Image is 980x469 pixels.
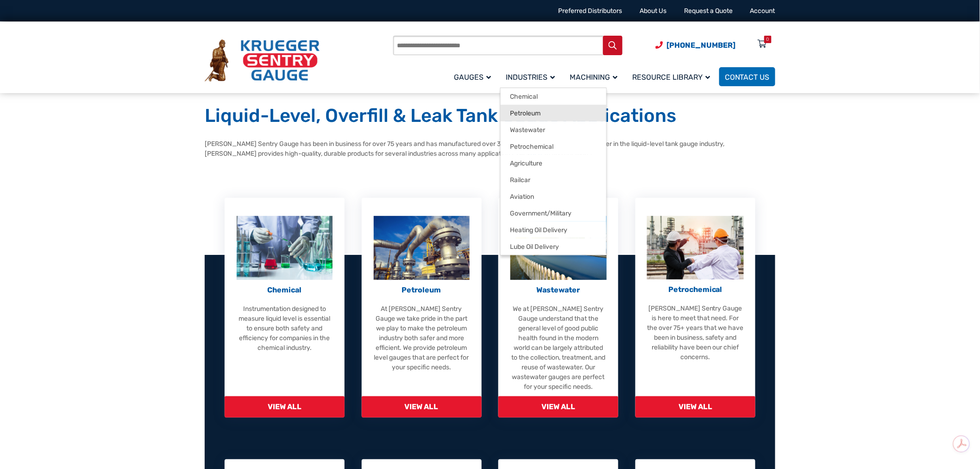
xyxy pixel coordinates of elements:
[454,73,491,82] span: Gauges
[501,121,606,138] a: Wastewater
[666,41,735,50] span: [PHONE_NUMBER]
[501,155,606,171] a: Agriculture
[570,73,617,82] span: Machining
[498,396,618,418] span: View All
[635,396,755,418] span: View All
[205,104,775,127] h1: Liquid-Level, Overfill & Leak Tank Gauge Applications
[647,216,744,279] img: Petrochemical
[510,109,540,118] span: Petroleum
[640,7,666,15] a: About Us
[647,284,744,295] p: Petrochemical
[448,66,500,88] a: Gauges
[510,285,607,296] p: Wastewater
[362,198,482,418] a: Petroleum Petroleum At [PERSON_NAME] Sentry Gauge we take pride in the part we play to make the p...
[373,304,470,372] p: At [PERSON_NAME] Sentry Gauge we take pride in the part we play to make the petroleum industry bo...
[501,105,606,121] a: Petroleum
[498,198,618,418] a: Wastewater Wastewater We at [PERSON_NAME] Sentry Gauge understand that the general level of good ...
[501,222,606,238] a: Heating Oil Delivery
[510,193,534,201] span: Aviation
[510,304,607,392] p: We at [PERSON_NAME] Sentry Gauge understand that the general level of good public health found in...
[766,36,769,43] div: 0
[510,243,559,251] span: Lube Oil Delivery
[236,304,333,353] p: Instrumentation designed to measure liquid level is essential to ensure both safety and efficienc...
[510,176,530,184] span: Railcar
[558,7,622,15] a: Preferred Distributors
[205,139,775,158] p: [PERSON_NAME] Sentry Gauge has been in business for over 75 years and has manufactured over 3 mil...
[510,126,545,134] span: Wastewater
[510,143,553,151] span: Petrochemical
[237,216,333,280] img: Chemical
[225,396,345,418] span: View All
[506,73,555,82] span: Industries
[500,66,564,88] a: Industries
[205,39,320,82] img: Krueger Sentry Gauge
[501,238,606,255] a: Lube Oil Delivery
[362,396,482,418] span: View All
[510,159,542,168] span: Agriculture
[501,171,606,188] a: Railcar
[501,205,606,222] a: Government/Military
[684,7,733,15] a: Request a Quote
[647,304,744,362] p: [PERSON_NAME] Sentry Gauge is here to meet that need. For the over 75+ years that we have been in...
[501,138,606,155] a: Petrochemical
[635,198,755,418] a: Petrochemical Petrochemical [PERSON_NAME] Sentry Gauge is here to meet that need. For the over 75...
[719,67,775,86] a: Contact Us
[501,88,606,105] a: Chemical
[725,73,770,82] span: Contact Us
[627,66,719,88] a: Resource Library
[510,226,567,234] span: Heating Oil Delivery
[750,7,775,15] a: Account
[225,198,345,418] a: Chemical Chemical Instrumentation designed to measure liquid level is essential to ensure both sa...
[373,285,470,296] p: Petroleum
[564,66,627,88] a: Machining
[655,39,735,51] a: Phone Number (920) 434-8860
[501,188,606,205] a: Aviation
[632,73,710,82] span: Resource Library
[510,93,538,101] span: Chemical
[236,285,333,296] p: Chemical
[374,216,470,280] img: Petroleum
[510,209,572,218] span: Government/Military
